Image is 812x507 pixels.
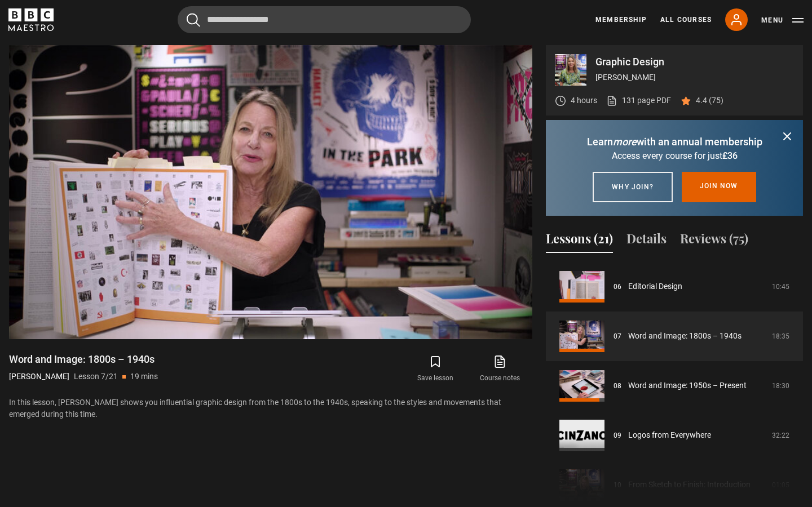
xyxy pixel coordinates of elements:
[403,353,467,385] button: Save lesson
[595,57,794,67] p: Graphic Design
[595,72,794,83] p: [PERSON_NAME]
[696,95,723,106] p: 4.4 (75)
[595,15,647,25] a: Membership
[660,15,712,25] a: All Courses
[9,353,158,366] h1: Word and Image: 1800s – 1940s
[9,371,69,383] p: [PERSON_NAME]
[468,353,532,385] a: Course notes
[680,229,748,253] button: Reviews (75)
[9,397,532,420] p: In this lesson, [PERSON_NAME] shows you influential graphic design from the 1800s to the 1940s, s...
[628,380,747,392] a: Word and Image: 1950s – Present
[9,45,532,339] video-js: Video Player
[187,13,200,27] button: Submit the search query
[546,229,613,253] button: Lessons (21)
[559,134,789,149] p: Learn with an annual membership
[682,172,756,202] a: Join now
[626,229,667,253] button: Details
[628,281,682,292] a: Editorial Design
[628,429,711,441] a: Logos from Everywhere
[628,330,742,342] a: Word and Image: 1800s – 1940s
[8,8,54,31] svg: BBC Maestro
[130,371,158,383] p: 19 mins
[606,95,671,106] a: 131 page PDF
[178,6,471,33] input: Search
[761,15,804,26] button: Toggle navigation
[593,172,673,202] a: Why join?
[559,149,789,163] p: Access every course for just
[613,136,637,148] i: more
[74,371,118,383] p: Lesson 7/21
[571,95,597,106] p: 4 hours
[722,150,738,161] span: £36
